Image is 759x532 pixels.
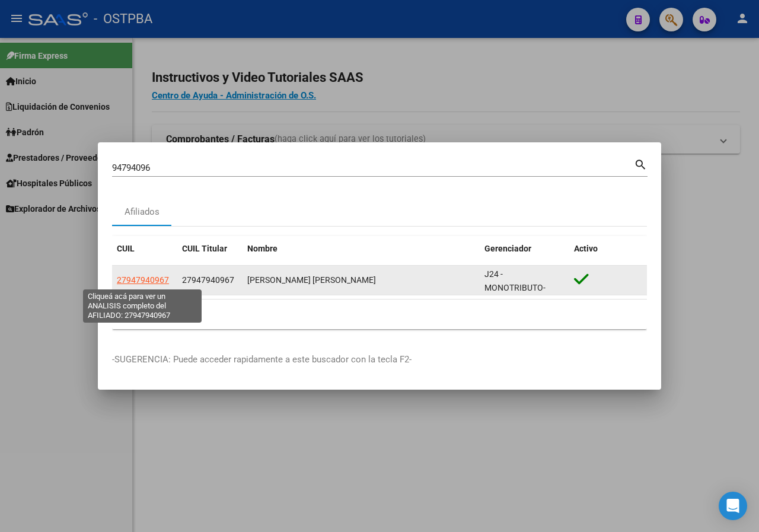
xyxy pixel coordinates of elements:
[177,236,243,262] datatable-header-cell: CUIL Titular
[634,157,648,171] mat-icon: search
[117,275,169,285] span: 27947940967
[719,492,747,520] div: Open Intercom Messenger
[182,244,227,253] span: CUIL Titular
[182,275,234,285] span: 27947940967
[112,236,177,262] datatable-header-cell: CUIL
[243,236,480,262] datatable-header-cell: Nombre
[569,236,647,262] datatable-header-cell: Activo
[112,300,647,329] div: 1 total
[484,244,531,253] span: Gerenciador
[480,236,569,262] datatable-header-cell: Gerenciador
[574,244,598,253] span: Activo
[125,205,160,219] div: Afiliados
[117,244,135,253] span: CUIL
[484,269,554,319] span: J24 - MONOTRIBUTO-IGUALDAD SALUD-PRENSA
[247,273,475,287] div: [PERSON_NAME] [PERSON_NAME]
[112,353,647,367] p: -SUGERENCIA: Puede acceder rapidamente a este buscador con la tecla F2-
[247,244,278,253] span: Nombre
